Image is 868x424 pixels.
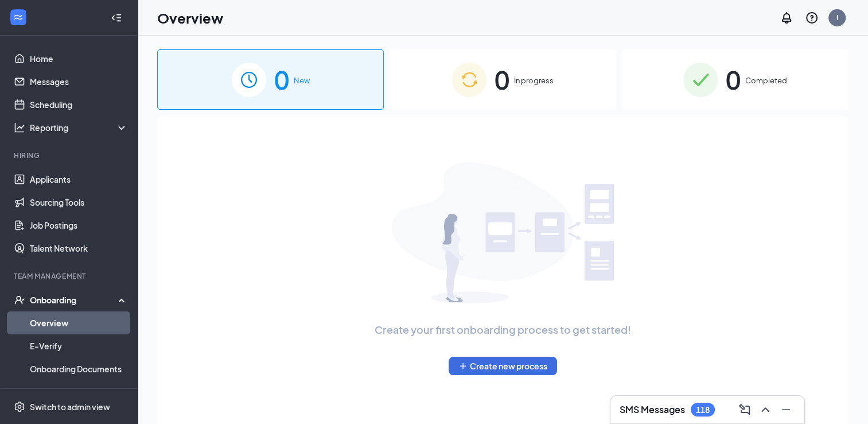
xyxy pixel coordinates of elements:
div: I [836,13,838,22]
svg: WorkstreamLogo [13,11,24,23]
span: In progress [514,75,554,86]
a: Talent Network [30,237,128,260]
svg: Notifications [780,11,793,25]
div: 118 [696,405,710,415]
div: Reporting [30,122,129,133]
svg: ChevronUp [758,403,772,417]
span: 0 [495,60,509,99]
div: Team Management [14,271,126,281]
button: ChevronUp [756,400,774,419]
span: Completed [745,75,787,86]
h1: Overview [157,8,223,28]
button: ComposeMessage [735,400,754,419]
svg: Plus [458,361,468,371]
svg: ComposeMessage [738,403,752,417]
a: Overview [30,311,128,334]
a: E-Verify [30,334,128,357]
a: Onboarding Documents [30,357,128,380]
span: New [294,75,310,86]
span: 0 [726,60,741,99]
a: Sourcing Tools [30,191,128,214]
a: Job Postings [30,214,128,237]
a: Home [30,47,128,70]
button: Minimize [777,400,795,419]
svg: UserCheck [14,294,25,306]
div: Onboarding [30,294,118,306]
button: PlusCreate new process [449,357,557,375]
span: 0 [274,60,289,99]
svg: Settings [14,401,25,413]
div: Switch to admin view [30,401,110,413]
a: Applicants [30,168,128,191]
a: Messages [30,70,128,93]
svg: Collapse [111,12,122,24]
div: Hiring [14,151,126,160]
svg: QuestionInfo [805,11,819,25]
svg: Minimize [779,403,793,417]
h3: SMS Messages [620,403,685,416]
a: Scheduling [30,93,128,116]
span: Create your first onboarding process to get started! [375,322,631,338]
svg: Analysis [14,122,25,133]
a: Activity log [30,380,128,403]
